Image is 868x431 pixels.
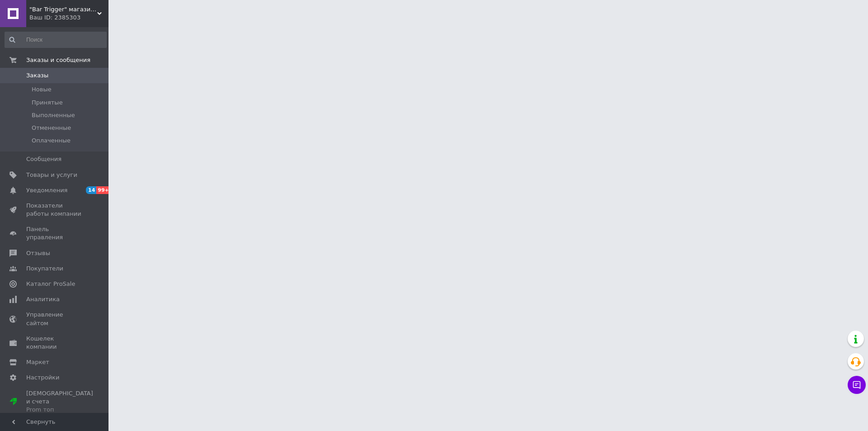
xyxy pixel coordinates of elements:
[26,406,93,414] div: Prom топ
[26,71,48,80] span: Заказы
[26,358,49,366] span: Маркет
[32,111,75,119] span: Выполненные
[32,99,63,107] span: Принятые
[26,202,84,218] span: Показатели работы компании
[26,280,75,288] span: Каталог ProSale
[96,186,111,194] span: 99+
[26,249,50,257] span: Отзывы
[29,14,108,22] div: Ваш ID: 2385303
[26,155,61,163] span: Сообщения
[5,32,107,48] input: Поиск
[32,85,52,94] span: Новые
[26,311,84,327] span: Управление сайтом
[26,186,67,194] span: Уведомления
[32,124,71,132] span: Отмененные
[26,56,90,64] span: Заказы и сообщения
[26,265,63,273] span: Покупатели
[26,389,93,414] span: [DEMOGRAPHIC_DATA] и счета
[32,137,71,145] span: Оплаченные
[86,186,96,194] span: 14
[26,225,84,242] span: Панель управления
[26,295,60,303] span: Аналитика
[26,335,84,351] span: Кошелек компании
[29,5,97,14] span: "Bar Trigger" магазин барного инвентаря и оборудования
[26,171,77,179] span: Товары и услуги
[26,374,59,382] span: Настройки
[848,376,866,394] button: Чат с покупателем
